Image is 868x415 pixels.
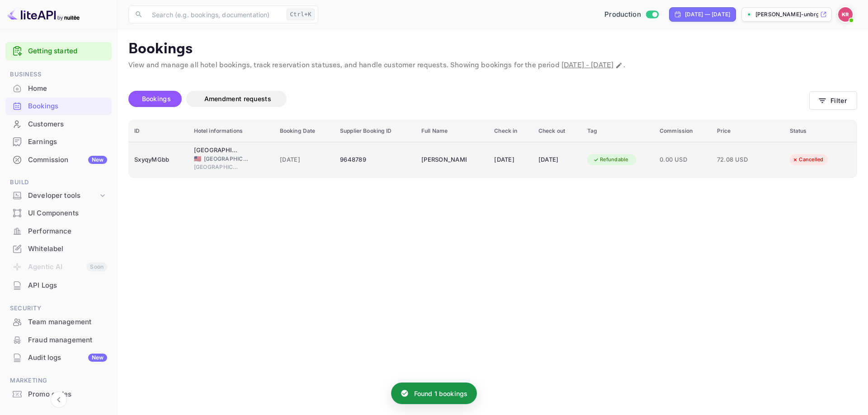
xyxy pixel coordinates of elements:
[129,120,189,142] th: ID
[414,389,467,398] p: Found 1 bookings
[5,223,112,240] div: Performance
[28,335,107,345] div: Fraud management
[784,120,857,142] th: Status
[128,60,857,71] p: View and manage all hotel bookings, track reservation statuses, and handle customer requests. Sho...
[5,42,112,61] div: Getting started
[5,133,112,151] div: Earnings
[28,280,107,291] div: API Logs
[5,240,112,257] a: Whitelabel
[809,91,857,110] button: Filter
[142,95,171,103] span: Bookings
[194,163,239,171] span: [GEOGRAPHIC_DATA]
[28,353,107,363] div: Audit logs
[194,146,239,155] div: Red Roof Inn Richmond South
[5,386,112,403] div: Promo codes
[28,101,107,112] div: Bookings
[654,120,712,142] th: Commission
[5,223,112,239] a: Performance
[685,10,730,19] div: [DATE] — [DATE]
[5,277,112,294] a: API Logs
[134,153,183,167] div: SxyqyMGbb
[5,133,112,150] a: Earnings
[5,98,112,115] div: Bookings
[28,317,107,327] div: Team management
[204,155,249,163] span: [GEOGRAPHIC_DATA]
[5,303,112,313] span: Security
[717,155,762,165] span: 72.08 USD
[786,154,829,165] div: Cancelled
[5,151,112,169] div: CommissionNew
[28,119,107,130] div: Customers
[128,40,857,58] p: Bookings
[129,120,857,177] table: booking table
[28,244,107,254] div: Whitelabel
[5,277,112,294] div: API Logs
[5,240,112,258] div: Whitelabel
[28,84,107,94] div: Home
[5,116,112,132] a: Customers
[28,137,107,147] div: Earnings
[533,120,582,142] th: Check out
[5,331,112,349] div: Fraud management
[5,349,112,366] a: Audit logsNew
[5,70,112,79] span: Business
[5,386,112,402] a: Promo codes
[28,226,107,237] div: Performance
[660,155,706,165] span: 0.00 USD
[5,205,112,221] a: UI Components
[5,116,112,133] div: Customers
[189,120,274,142] th: Hotel informations
[489,120,533,142] th: Check in
[5,177,112,187] span: Build
[5,80,112,98] div: Home
[204,95,271,103] span: Amendment requests
[5,376,112,386] span: Marketing
[5,313,112,330] a: Team management
[601,9,662,20] div: Switch to Sandbox mode
[28,191,98,201] div: Developer tools
[28,155,107,165] div: Commission
[5,151,112,168] a: CommissionNew
[335,120,416,142] th: Supplier Booking ID
[5,188,112,204] div: Developer tools
[28,208,107,219] div: UI Components
[538,153,576,167] div: [DATE]
[494,153,528,167] div: [DATE]
[5,349,112,367] div: Audit logsNew
[421,153,467,167] div: Jamill Bennett
[755,10,818,19] p: [PERSON_NAME]-unbrg.[PERSON_NAME]...
[838,7,853,22] img: Kobus Roux
[5,98,112,114] a: Bookings
[5,313,112,331] div: Team management
[587,154,634,165] div: Refundable
[416,120,489,142] th: Full Name
[128,91,809,107] div: account-settings tabs
[582,120,654,142] th: Tag
[287,9,315,20] div: Ctrl+K
[280,155,329,165] span: [DATE]
[561,61,613,70] span: [DATE] - [DATE]
[5,331,112,348] a: Fraud management
[5,205,112,222] div: UI Components
[51,392,67,408] button: Collapse navigation
[28,46,107,56] a: Getting started
[146,5,283,23] input: Search (e.g. bookings, documentation)
[274,120,335,142] th: Booking Date
[88,354,107,362] div: New
[7,7,80,22] img: LiteAPI logo
[604,9,641,20] span: Production
[5,80,112,97] a: Home
[194,156,201,162] span: United States of America
[88,156,107,164] div: New
[614,61,623,70] button: Change date range
[28,389,107,400] div: Promo codes
[340,153,410,167] div: 9648789
[712,120,784,142] th: Price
